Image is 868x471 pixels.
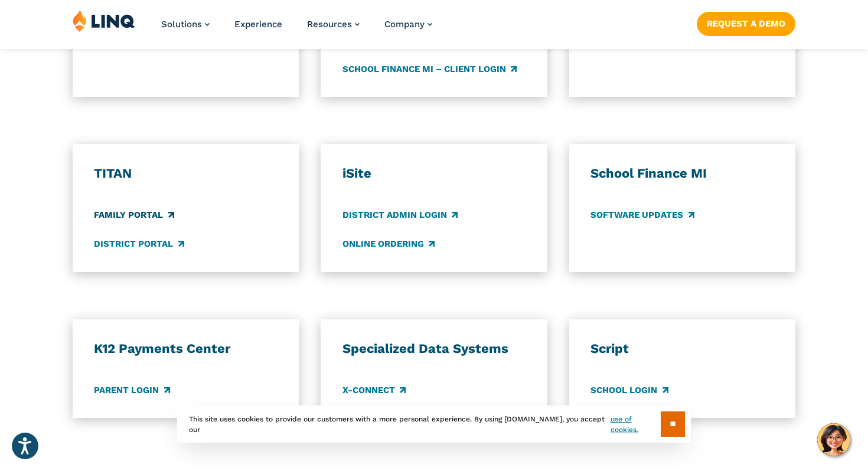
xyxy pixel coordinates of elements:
a: Resources [307,19,360,30]
a: Software Updates [590,209,694,222]
a: Company [384,19,432,30]
button: Hello, have a question? Let’s chat. [817,423,850,456]
span: Company [384,19,425,30]
a: Request a Demo [697,12,795,35]
a: Family Portal [94,209,174,222]
img: LINQ | K‑12 Software [73,9,135,32]
a: Experience [234,19,282,30]
a: Parent Login [94,384,169,397]
h3: Script [590,341,774,357]
div: This site uses cookies to provide our customers with a more personal experience. By using [DOMAIN... [177,405,691,443]
h3: Specialized Data Systems [342,341,526,357]
a: School Finance MI – Client Login [342,63,517,76]
a: District Portal [94,238,184,251]
span: Resources [307,19,352,30]
span: Solutions [161,19,202,30]
a: X-Connect [342,384,406,397]
a: District Admin Login [342,209,458,222]
h3: TITAN [94,165,277,182]
a: use of cookies. [611,414,661,435]
nav: Button Navigation [697,9,795,35]
a: Solutions [161,19,210,30]
h3: K12 Payments Center [94,341,277,357]
nav: Primary Navigation [161,9,432,48]
h3: School Finance MI [590,165,774,182]
a: School Login [590,384,668,397]
a: Online Ordering [342,238,435,251]
h3: iSite [342,165,526,182]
